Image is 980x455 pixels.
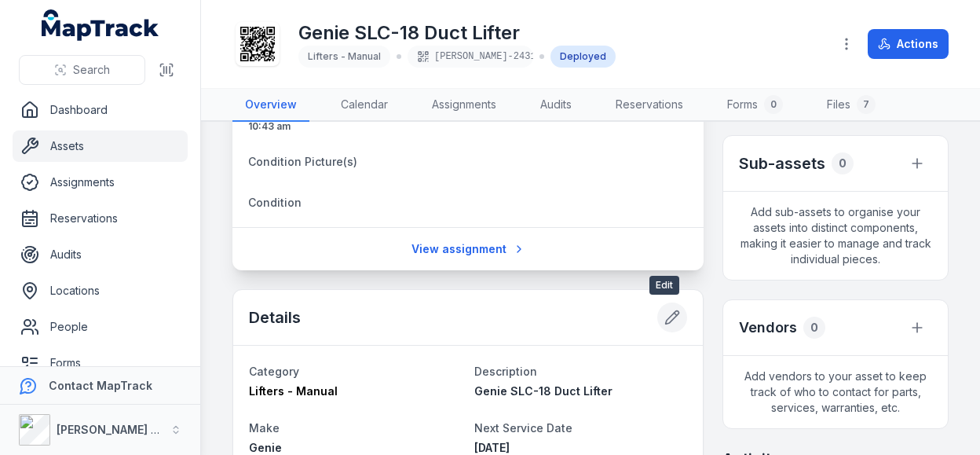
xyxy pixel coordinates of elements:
div: 7 [857,95,876,114]
a: Forms [13,347,188,379]
h3: Vendors [739,317,797,339]
time: 11/21/2025, 12:00:00 AM [474,441,510,454]
span: Genie [249,441,282,454]
h2: Details [249,306,301,328]
span: Description [474,365,537,378]
div: 0 [764,95,783,114]
a: Assignments [13,167,188,198]
a: Calendar [328,89,400,122]
a: Forms0 [715,89,795,122]
a: Dashboard [13,94,188,126]
span: Condition Picture(s) [248,155,357,168]
strong: [PERSON_NAME] Air [57,423,166,436]
div: Deployed [550,46,616,68]
span: Next Service Date [474,421,572,435]
span: 10:43 am [248,120,462,133]
a: Audits [528,89,584,122]
span: Lifters - Manual [249,384,338,398]
span: Lifters - Manual [308,50,381,62]
button: Search [19,55,145,85]
div: 0 [803,317,825,339]
span: Search [73,62,110,78]
span: Add sub-assets to organise your assets into distinct components, making it easier to manage and t... [723,192,948,280]
a: View assignment [401,234,536,264]
span: Edit [649,276,679,295]
span: Category [249,365,299,378]
strong: Contact MapTrack [49,379,152,392]
div: 0 [832,152,854,174]
a: People [13,311,188,343]
span: Make [249,421,280,435]
a: Files7 [814,89,888,122]
span: Genie SLC-18 Duct Lifter [474,384,612,398]
a: Assignments [419,89,509,122]
span: Add vendors to your asset to keep track of who to contact for parts, services, warranties, etc. [723,356,948,428]
h1: Genie SLC-18 Duct Lifter [298,20,616,46]
div: [PERSON_NAME]-2431 [408,46,533,68]
a: Locations [13,275,188,306]
span: [DATE] [474,441,510,454]
a: Assets [13,130,188,162]
a: Overview [232,89,309,122]
a: MapTrack [42,9,159,41]
span: Condition [248,196,302,209]
a: Reservations [603,89,696,122]
a: Audits [13,239,188,270]
a: Reservations [13,203,188,234]
h2: Sub-assets [739,152,825,174]
button: Actions [868,29,949,59]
